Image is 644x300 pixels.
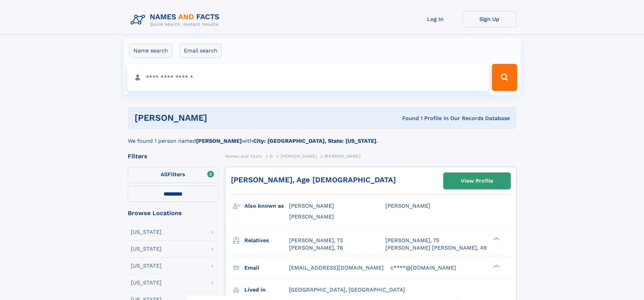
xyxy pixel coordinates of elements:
[180,44,222,58] label: Email search
[244,284,289,296] h3: Lived in
[385,237,439,244] a: [PERSON_NAME], 75
[289,237,343,244] a: [PERSON_NAME], 73
[196,138,242,144] b: [PERSON_NAME]
[281,152,317,160] a: [PERSON_NAME]
[128,210,218,216] div: Browse Locations
[385,203,430,209] span: [PERSON_NAME]
[281,154,317,159] span: [PERSON_NAME]
[289,286,405,293] span: [GEOGRAPHIC_DATA], [GEOGRAPHIC_DATA]
[270,154,273,159] span: D
[289,213,334,220] span: [PERSON_NAME]
[408,11,462,27] a: Log In
[225,152,262,160] a: Names and Facts
[462,11,517,27] a: Sign Up
[253,138,376,144] b: City: [GEOGRAPHIC_DATA], State: [US_STATE]
[231,176,396,184] a: [PERSON_NAME], Age [DEMOGRAPHIC_DATA]
[128,167,218,183] label: Filters
[129,44,172,58] label: Name search
[289,244,343,252] a: [PERSON_NAME], 76
[131,229,162,235] div: [US_STATE]
[128,153,218,159] div: Filters
[444,173,510,189] a: View Profile
[128,129,517,145] div: We found 1 person named with .
[135,114,305,122] h1: [PERSON_NAME]
[325,154,361,159] span: [PERSON_NAME]
[492,64,517,91] button: Search Button
[244,262,289,274] h3: Email
[244,200,289,212] h3: Also known as
[270,152,273,160] a: D
[131,280,162,285] div: [US_STATE]
[461,173,493,189] div: View Profile
[289,203,334,209] span: [PERSON_NAME]
[492,264,500,268] div: ❯
[492,236,500,241] div: ❯
[131,263,162,269] div: [US_STATE]
[305,115,510,122] div: Found 1 Profile In Our Records Database
[289,264,384,271] span: [EMAIL_ADDRESS][DOMAIN_NAME]
[244,235,289,246] h3: Relatives
[127,64,489,91] input: search input
[385,244,487,252] a: [PERSON_NAME] [PERSON_NAME], 49
[161,171,168,178] span: All
[128,11,225,29] img: Logo Names and Facts
[131,246,162,252] div: [US_STATE]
